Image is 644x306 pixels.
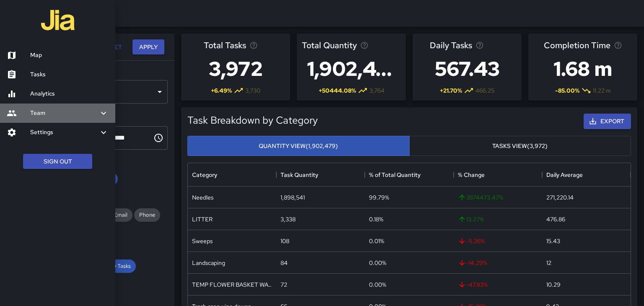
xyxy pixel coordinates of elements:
[23,154,92,169] button: Sign Out
[30,109,99,118] h6: Team
[30,70,109,79] h6: Tasks
[41,3,75,37] img: jia-logo
[30,128,99,137] h6: Settings
[30,51,109,60] h6: Map
[30,89,109,99] h6: Analytics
